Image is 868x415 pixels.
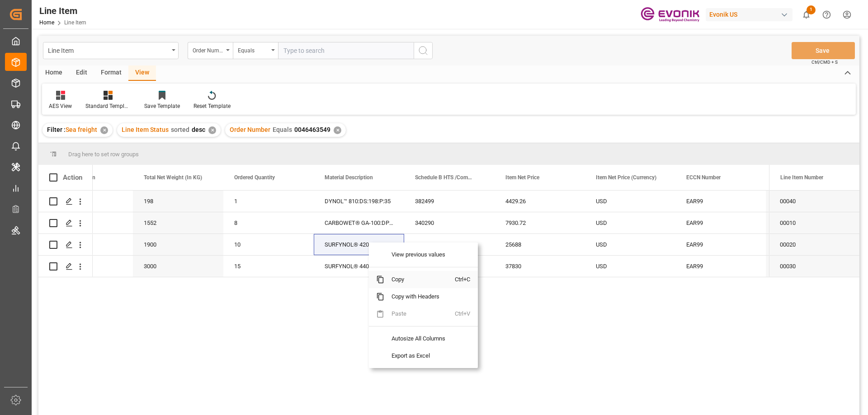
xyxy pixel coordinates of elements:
span: 1 [807,5,816,14]
div: EAR99 [686,191,755,212]
div: 10 [223,234,314,255]
span: Equals [273,126,292,133]
button: Evonik US [706,6,796,23]
div: Home [38,65,69,81]
input: Type to search [278,42,414,59]
div: ✕ [334,126,341,134]
span: Ordered Quantity [234,174,275,181]
div: 37830 [495,256,585,277]
div: ✕ [100,126,108,134]
div: Press SPACE to select this row. [769,234,859,256]
div: 25688 [495,234,585,255]
div: USD [585,256,675,277]
div: 00020 [769,234,859,255]
div: Edit [69,65,94,81]
button: show 1 new notifications [796,5,816,25]
div: 1 [223,191,314,212]
span: Copy [384,271,455,288]
div: 15 [223,256,314,277]
span: Schedule B HTS /Commodity Code (HS Code) [415,174,476,181]
div: USD [585,212,675,233]
div: EAR99 [686,256,755,277]
span: ECCN Number [686,174,721,181]
span: Item Net Price [505,174,539,181]
span: Total Net Weight (In KG) [144,174,202,181]
div: Format [94,65,128,81]
div: CARBOWET® GA-100:DP:194:P:35:#NEXDRUM [314,212,404,233]
span: 0046463549 [294,126,330,133]
div: DYNOL™ 810:DS:198:P:35 [314,191,404,212]
div: EAR99 [686,213,755,233]
div: 382499 [404,234,495,255]
span: Line Item Status [122,126,169,133]
div: View [128,65,156,81]
div: Standard Templates [85,102,131,110]
div: Save Template [144,102,180,110]
button: open menu [188,42,233,59]
div: SURFYNOL® 440:DS:200:P:35 [314,256,404,277]
span: Drag here to set row groups [68,151,139,158]
div: AES View [49,102,72,110]
div: 340290 [404,212,495,233]
span: Copy with Headers [384,288,455,305]
span: Sea freight [66,126,97,133]
div: 00010 [769,212,859,233]
button: Save [792,42,855,59]
div: Press SPACE to select this row. [38,191,93,212]
span: View previous values [384,246,455,263]
span: Line Item Number [780,174,823,181]
div: ✕ [208,126,216,134]
span: Ctrl+C [455,271,474,288]
div: Line Item [39,4,86,18]
div: Equals [238,44,269,55]
div: Evonik US [706,8,793,21]
span: Ctrl/CMD + S [811,59,838,65]
div: Press SPACE to select this row. [38,212,93,234]
span: Autosize All Columns [384,330,455,347]
button: search button [414,42,433,59]
span: Filter : [47,126,66,133]
div: 00030 [769,256,859,277]
div: Order Number [193,44,223,55]
div: Action [63,173,82,182]
div: 382499 [404,191,495,212]
div: 3000 [133,256,223,277]
div: 7930.72 [495,212,585,233]
img: Evonik-brand-mark-Deep-Purple-RGB.jpeg_1700498283.jpeg [641,7,699,23]
span: sorted [171,126,189,133]
button: open menu [233,42,278,59]
span: Export as Excel [384,347,455,364]
span: Order Number [230,126,270,133]
div: 8 [223,212,314,233]
div: EAR99 [686,234,755,255]
div: USD [585,191,675,212]
span: desc [192,126,205,133]
div: Press SPACE to select this row. [38,256,93,277]
div: USD [585,234,675,255]
div: 198 [133,191,223,212]
div: Press SPACE to select this row. [769,256,859,277]
div: Press SPACE to select this row. [769,212,859,234]
span: Paste [384,305,455,322]
div: 00040 [769,191,859,212]
div: Press SPACE to select this row. [38,234,93,256]
div: Press SPACE to select this row. [769,191,859,212]
button: Help Center [816,5,837,25]
span: Item Net Price (Currency) [596,174,656,181]
div: Line Item [48,44,169,56]
button: open menu [43,42,179,59]
span: Material Description [325,174,373,181]
div: SURFYNOL® 420:DS:190:P:35 [314,234,404,255]
div: Reset Template [193,102,231,110]
div: 1552 [133,212,223,233]
span: Ctrl+V [455,305,474,322]
a: Home [39,19,54,26]
div: 1900 [133,234,223,255]
div: 4429.26 [495,191,585,212]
